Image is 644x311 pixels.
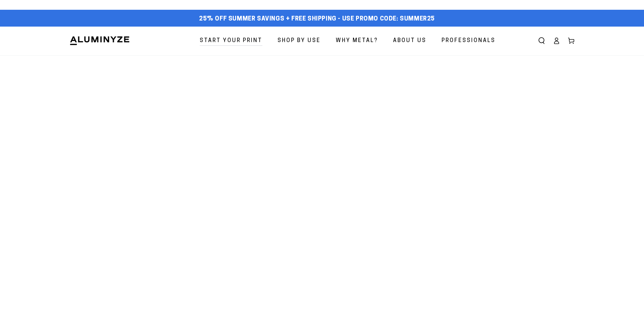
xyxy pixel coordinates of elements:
span: Professionals [442,36,495,46]
summary: Search our site [534,33,549,48]
a: Shop By Use [272,32,326,50]
a: Start Your Print [195,32,267,50]
span: Start Your Print [200,36,262,46]
span: About Us [393,36,426,46]
a: Professionals [437,32,501,50]
span: Why Metal? [336,36,378,46]
a: About Us [388,32,431,50]
span: Shop By Use [278,36,321,46]
span: 25% off Summer Savings + Free Shipping - Use Promo Code: SUMMER25 [199,15,435,23]
img: Aluminyze [69,36,130,46]
a: Why Metal? [331,32,383,50]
